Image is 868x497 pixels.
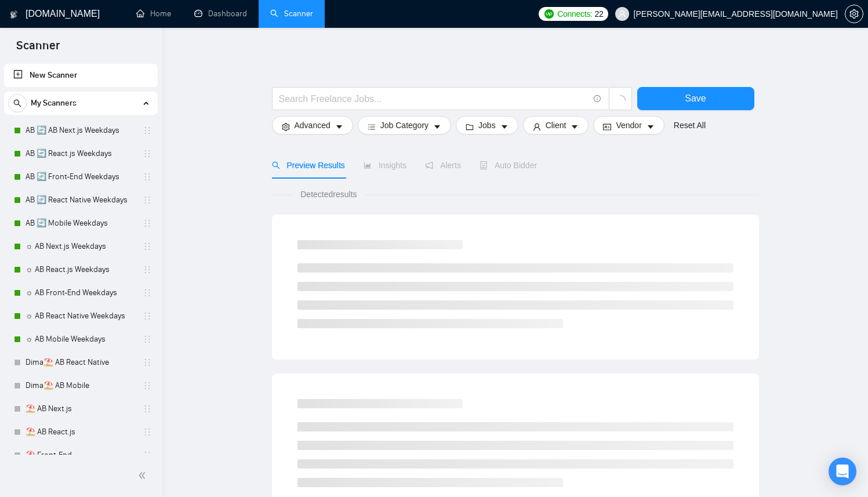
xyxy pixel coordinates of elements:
button: userClientcaret-down [523,116,589,135]
span: caret-down [571,122,579,131]
a: setting [845,9,863,19]
span: Alerts [425,161,461,170]
button: barsJob Categorycaret-down [358,116,451,135]
a: Dima⛱️ AB React Native [26,351,136,374]
span: area-chart [364,161,372,169]
button: idcardVendorcaret-down [593,116,664,135]
div: Open Intercom Messenger [829,458,856,485]
span: Client [546,119,566,132]
a: dashboardDashboard [194,9,247,19]
span: holder [143,451,152,460]
a: ⛱️ AB React.js [26,420,136,444]
span: Insights [364,161,406,170]
a: ⛱️ AB Next.js [26,397,136,420]
span: Auto Bidder [480,161,537,170]
a: New Scanner [13,64,148,87]
span: holder [143,242,152,251]
a: Reset All [674,119,706,132]
span: holder [143,404,152,413]
a: AB 🔄 AB Next.js Weekdays [26,119,136,142]
span: double-left [138,470,150,481]
span: search [272,161,280,169]
a: ☼ AB React.js Weekdays [26,258,136,281]
span: idcard [603,122,611,131]
button: Save [637,87,754,110]
span: Vendor [616,119,641,132]
span: caret-down [335,122,343,131]
span: holder [143,172,152,182]
span: Detected results [292,188,365,201]
input: Search Freelance Jobs... [279,92,589,106]
span: bars [368,122,376,131]
span: robot [480,161,488,169]
a: AB 🔄 Mobile Weekdays [26,212,136,235]
span: holder [143,195,152,205]
li: New Scanner [4,64,158,87]
span: holder [143,427,152,437]
span: folder [466,122,474,131]
a: ☼ AB Mobile Weekdays [26,328,136,351]
span: Connects: [557,8,592,20]
span: holder [143,335,152,344]
button: setting [845,5,863,23]
span: info-circle [594,95,601,103]
button: search [8,94,27,113]
a: ⛱️ Front-End [26,444,136,467]
a: ☼ AB React Native Weekdays [26,304,136,328]
img: logo [10,5,18,24]
span: holder [143,311,152,321]
span: holder [143,358,152,367]
span: holder [143,288,152,298]
span: Scanner [7,37,69,61]
span: search [9,99,26,107]
span: holder [143,149,152,158]
span: user [618,10,626,18]
a: homeHome [136,9,171,19]
a: AB 🔄 React Native Weekdays [26,188,136,212]
a: ☼ AB Next.js Weekdays [26,235,136,258]
span: Preview Results [272,161,345,170]
span: holder [143,265,152,274]
span: My Scanners [31,92,77,115]
span: Job Category [380,119,428,132]
span: caret-down [500,122,509,131]
span: notification [425,161,433,169]
span: caret-down [647,122,655,131]
span: Jobs [478,119,496,132]
button: folderJobscaret-down [456,116,518,135]
span: Save [685,91,706,106]
img: upwork-logo.png [544,9,554,19]
a: AB 🔄 Front-End Weekdays [26,165,136,188]
span: user [533,122,541,131]
a: AB 🔄 React.js Weekdays [26,142,136,165]
span: caret-down [433,122,441,131]
span: Advanced [295,119,331,132]
span: holder [143,219,152,228]
span: 22 [595,8,604,20]
span: setting [282,122,290,131]
a: searchScanner [270,9,313,19]
span: holder [143,381,152,390]
button: settingAdvancedcaret-down [272,116,353,135]
span: holder [143,126,152,135]
span: loading [615,95,626,106]
a: ☼ AB Front-End Weekdays [26,281,136,304]
a: Dima⛱️ AB Mobile [26,374,136,397]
